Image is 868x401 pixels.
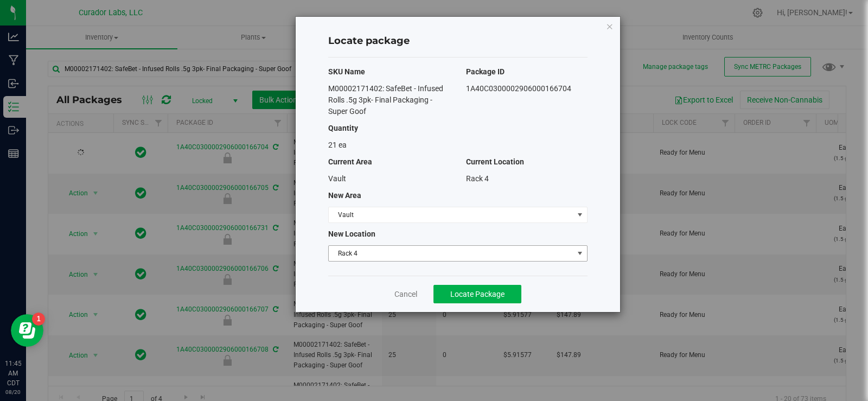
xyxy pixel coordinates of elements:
span: 21 ea [328,141,347,149]
span: Package ID [466,67,505,76]
span: M00002171402: SafeBet - Infused Rolls .5g 3pk- Final Packaging - Super Goof [328,84,443,116]
span: Vault [328,174,346,183]
span: SKU Name [328,67,365,76]
span: select [573,246,586,261]
span: Quantity [328,124,358,132]
iframe: Resource center unread badge [32,313,45,326]
span: Rack 4 [466,174,489,183]
span: Current Location [466,157,524,166]
iframe: Resource center [11,314,43,347]
span: Rack 4 [329,246,573,261]
h4: Locate package [328,34,588,48]
span: Vault [329,207,573,222]
button: Locate Package [433,285,521,303]
span: Current Area [328,157,372,166]
span: New Location [328,230,375,238]
span: Locate Package [450,290,505,298]
a: Cancel [394,289,417,300]
span: New Area [328,191,361,200]
span: 1A40C0300002906000166704 [466,84,571,93]
span: select [573,207,586,222]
